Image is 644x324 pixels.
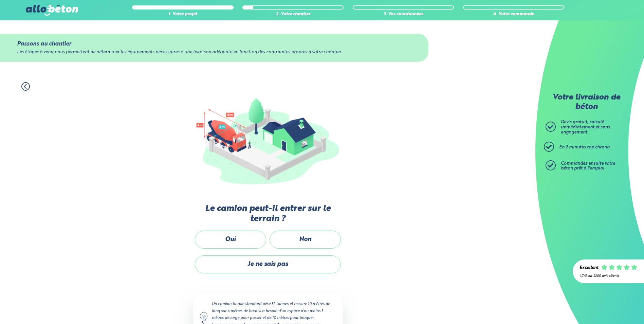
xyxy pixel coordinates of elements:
div: Les étapes à venir nous permettent de déterminer les équipements nécessaires à une livraison adéq... [17,50,411,55]
img: allobéton [26,5,78,16]
label: Le camion peut-il entrer sur le terrain ? [193,204,343,224]
div: 2. Votre chantier [242,12,344,17]
div: 1. Votre projet [132,12,233,17]
label: Je ne sais pas [195,255,341,273]
iframe: Help widget launcher [584,298,637,317]
div: 3. Vos coordonnées [353,12,454,17]
div: 4. Votre commande [463,12,564,17]
div: Passons au chantier [17,41,411,47]
label: Oui [195,231,266,249]
label: Non [270,231,341,249]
